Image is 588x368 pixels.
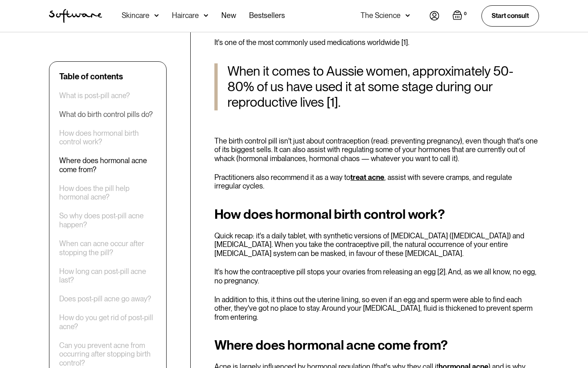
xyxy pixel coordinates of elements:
[405,11,410,20] img: arrow down
[59,91,130,100] a: What is post-pill acne?
[204,11,208,20] img: arrow down
[122,11,149,20] div: Skincare
[59,129,156,146] a: How does hormonal birth control work?
[49,9,102,23] img: Software Logo
[452,10,468,22] a: Open empty cart
[59,239,156,257] a: When can acne occur after stopping the pill?
[59,314,156,331] a: How do you get rid of post-pill acne?
[59,295,151,304] a: Does post-pill acne go away?
[59,341,156,368] a: Can you prevent acne from occurring after stopping birth control?
[59,184,156,202] a: How does the pill help hormonal acne?
[214,295,539,322] p: In addition to this, it thins out the uterine lining, so even if an egg and sperm were able to fi...
[59,267,156,285] a: How long can post-pill acne last?
[214,338,539,352] h2: Where does hormonal acne come from?
[172,11,199,20] div: Haircare
[214,137,539,163] p: The birth control pill isn't just about contraception (read: preventing pregnancy), even though t...
[350,173,384,182] a: treat acne
[214,38,539,47] p: It's one of the most commonly used medications worldwide [1].
[214,231,539,258] p: Quick recap: it's a daily tablet, with synthetic versions of [MEDICAL_DATA] ([MEDICAL_DATA]) and ...
[59,72,123,81] div: Table of contents
[154,11,159,20] img: arrow down
[214,207,539,222] h2: How does hormonal birth control work?
[214,173,539,191] p: Practitioners also recommend it as a way to , assist with severe cramps, and regulate irregular c...
[214,63,539,110] blockquote: When it comes to Aussie women, approximately 50-80% of us have used it at some stage during our r...
[59,110,153,119] a: What do birth control pills do?
[214,267,539,285] p: It's how the contraceptive pill stops your ovaries from releasing an egg [2]. And, as we all know...
[59,157,156,174] a: Where does hormonal acne come from?
[361,11,401,20] div: The Science
[481,5,539,26] a: Start consult
[59,212,156,229] a: So why does post-pill acne happen?
[49,9,102,23] a: home
[462,10,468,18] div: 0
